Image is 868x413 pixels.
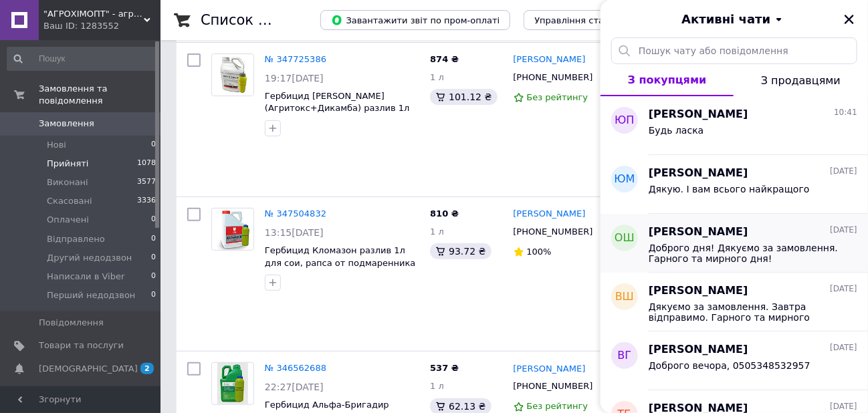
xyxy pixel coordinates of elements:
[430,89,497,105] div: 101.12 ₴
[601,64,734,96] button: З покупцями
[649,360,810,371] span: Доброго вечора, 0505348532957
[201,12,336,28] h1: Список замовлень
[7,47,157,71] input: Пошук
[734,64,868,96] button: З продавцями
[39,83,160,107] span: Замовлення та повідомлення
[430,243,491,259] div: 93.72 ₴
[39,317,104,329] span: Повідомлення
[527,247,552,257] span: 100%
[618,348,632,364] span: ВГ
[649,107,748,122] span: [PERSON_NAME]
[834,107,857,118] span: 10:41
[830,342,857,354] span: [DATE]
[830,225,857,236] span: [DATE]
[534,15,637,25] span: Управління статусами
[430,363,459,373] span: 537 ₴
[212,209,253,250] img: Фото товару
[615,231,635,246] span: ОШ
[649,184,810,194] span: Дякую. І вам всього найкращого
[137,195,156,207] span: 3336
[43,20,160,32] div: Ваш ID: 1283552
[649,225,748,240] span: [PERSON_NAME]
[151,139,156,151] span: 0
[47,233,105,245] span: Відправлено
[830,166,857,177] span: [DATE]
[212,54,253,96] img: Фото товару
[514,208,586,221] a: [PERSON_NAME]
[211,208,254,251] a: Фото товару
[39,363,138,375] span: [DEMOGRAPHIC_DATA]
[649,125,704,136] span: Будь ласка
[39,386,124,410] span: Показники роботи компанії
[615,113,634,128] span: ЮП
[47,289,135,301] span: Перший недодзвон
[331,14,500,26] span: Завантажити звіт по пром-оплаті
[47,271,124,283] span: Написали в Viber
[265,363,326,373] a: № 346562688
[137,158,156,170] span: 1078
[524,10,647,30] button: Управління статусами
[430,54,459,64] span: 874 ₴
[151,271,156,283] span: 0
[511,69,596,86] div: [PHONE_NUMBER]
[151,214,156,226] span: 0
[265,91,410,138] a: Гербицид [PERSON_NAME] (Агритокс+Дикамба) разлив 1л для кукурузы пшеницы ячменя от хвоща сосонки ...
[47,139,66,151] span: Нові
[649,301,839,323] span: Дякуємо за замовлення. Завтра відправимо. Гарного та мирного вечора🙂
[638,11,831,28] button: Активні чати
[611,37,857,64] input: Пошук чату або повідомлення
[211,53,254,96] a: Фото товару
[151,252,156,264] span: 0
[265,209,326,219] a: № 347504832
[47,252,132,264] span: Другий недодзвон
[761,74,841,87] span: З продавцями
[265,73,324,84] span: 19:17[DATE]
[841,11,857,27] button: Закрити
[830,283,857,295] span: [DATE]
[265,245,415,280] a: Гербицид Кломазон разлив 1л для сои, рапса от подмаренника (кломазон, 480 г/л)
[320,10,510,30] button: Завантажити звіт по пром-оплаті
[830,401,857,412] span: [DATE]
[265,382,324,392] span: 22:27[DATE]
[511,378,596,395] div: [PHONE_NUMBER]
[265,227,324,238] span: 13:15[DATE]
[137,176,156,188] span: 3577
[514,53,586,66] a: [PERSON_NAME]
[151,233,156,245] span: 0
[514,363,586,376] a: [PERSON_NAME]
[649,243,839,264] span: Доброго дня! Дякуємо за замовлення. Гарного та мирного дня!
[601,273,868,331] button: ВШ[PERSON_NAME][DATE]Дякуємо за замовлення. Завтра відправимо. Гарного та мирного вечора🙂
[649,342,748,358] span: [PERSON_NAME]
[601,331,868,390] button: ВГ[PERSON_NAME][DATE]Доброго вечора, 0505348532957
[649,166,748,181] span: [PERSON_NAME]
[628,74,707,86] span: З покупцями
[265,54,326,64] a: № 347725386
[430,381,444,391] span: 1 л
[511,223,596,241] div: [PHONE_NUMBER]
[211,362,254,405] a: Фото товару
[615,289,634,305] span: ВШ
[430,209,459,219] span: 810 ₴
[681,11,770,28] span: Активні чати
[39,118,94,130] span: Замовлення
[430,72,444,82] span: 1 л
[527,401,588,411] span: Без рейтингу
[614,172,635,187] span: ЮМ
[217,363,248,404] img: Фото товару
[47,195,92,207] span: Скасовані
[47,176,88,188] span: Виконані
[47,214,89,226] span: Оплачені
[601,214,868,273] button: ОШ[PERSON_NAME][DATE]Доброго дня! Дякуємо за замовлення. Гарного та мирного дня!
[527,92,588,102] span: Без рейтингу
[151,289,156,301] span: 0
[649,283,748,299] span: [PERSON_NAME]
[47,158,88,170] span: Прийняті
[43,8,144,20] span: "АГРОХІМОПТ" - агрохімія, мікродобрива - оптом та в роздріб
[601,155,868,214] button: ЮМ[PERSON_NAME][DATE]Дякую. І вам всього найкращого
[601,96,868,155] button: ЮП[PERSON_NAME]10:41Будь ласка
[140,363,154,374] span: 2
[39,339,124,352] span: Товари та послуги
[430,227,444,237] span: 1 л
